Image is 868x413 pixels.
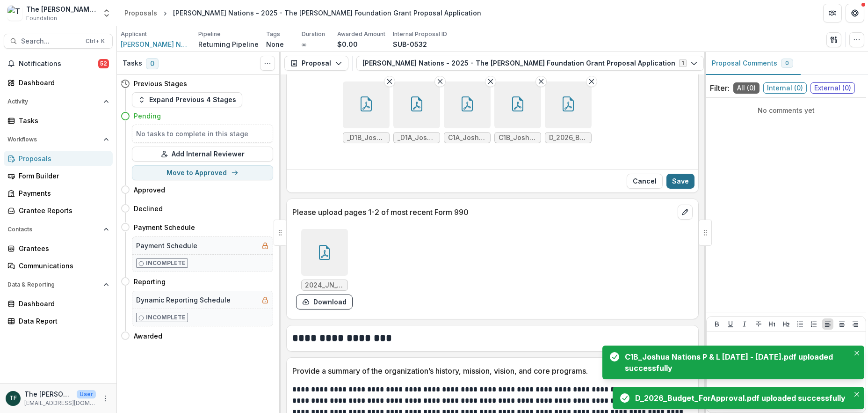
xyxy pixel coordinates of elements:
[4,258,113,273] a: Communications
[100,4,113,22] button: Open entity switcher
[398,134,436,142] span: _D1A_Joshua Nations Balance Sheet [DATE].pdf
[4,94,113,109] button: Open Activity
[146,313,186,322] p: Incomplete
[678,205,693,220] button: edit
[739,318,750,330] button: Italicize
[132,147,273,162] button: Add Internal Reviewer
[4,34,113,49] button: Search...
[19,299,105,309] div: Dashboard
[123,59,142,67] h3: Tasks
[627,174,663,189] button: Close
[4,75,113,90] a: Dashboard
[846,4,864,22] button: Get Help
[4,113,113,128] a: Tasks
[485,76,496,87] button: Remove File
[19,116,105,125] div: Tasks
[19,171,105,181] div: Form Builder
[356,56,704,71] button: [PERSON_NAME] Nations - 2025 - The [PERSON_NAME] Foundation Grant Proposal Application1
[121,6,161,20] a: Proposals
[19,188,105,198] div: Payments
[7,136,100,143] span: Workflows
[198,39,259,49] p: Returning Pipeline
[733,82,759,94] span: All ( 0 )
[19,60,98,68] span: Notifications
[134,204,163,214] h4: Declined
[767,318,778,330] button: Heading 1
[753,318,764,330] button: Strike
[146,259,186,267] p: Incomplete
[19,316,105,326] div: Data Report
[124,8,157,18] div: Proposals
[302,30,325,38] p: Duration
[599,342,868,413] div: Notifications-bottom-right
[4,313,113,329] a: Data Report
[84,36,107,46] div: Ctrl + K
[146,58,159,69] span: 0
[704,52,801,75] button: Proposal Comments
[4,185,113,201] a: Payments
[121,39,191,49] a: [PERSON_NAME] Nations
[4,241,113,256] a: Grantees
[7,6,22,21] img: The Bolick Foundation
[21,37,80,45] span: Search...
[4,151,113,166] a: Proposals
[711,318,723,330] button: Bold
[851,347,862,359] button: Close
[393,81,440,143] div: Remove File_D1A_Joshua Nations Balance Sheet [DATE].pdf
[795,318,806,330] button: Bullet List
[77,390,96,398] p: User
[545,81,592,143] div: Remove FileD_2026_Budget_ForApproval.pdf
[134,331,162,341] h4: Awarded
[305,281,344,289] span: 2024_JN_990_Page1-2.pdf
[535,76,547,87] button: Remove File
[343,81,390,143] div: Remove File_D1B_Joshua Nations P L [DATE] - [DATE].pdf
[337,30,385,38] p: Awarded Amount
[710,105,862,115] p: No comments yet
[836,318,847,330] button: Align Center
[434,76,446,87] button: Remove File
[134,277,166,287] h4: Reporting
[337,39,358,49] p: $0.00
[173,8,481,18] div: [PERSON_NAME] Nations - 2025 - The [PERSON_NAME] Foundation Grant Proposal Application
[4,132,113,147] button: Open Workflows
[19,154,105,163] div: Proposals
[136,295,231,305] h5: Dynamic Reporting Schedule
[19,261,105,271] div: Communications
[822,318,833,330] button: Align Left
[666,174,694,189] button: Save
[448,134,486,142] span: C1A_Joshua Nations Balance Sheet [DATE].pdf
[725,318,736,330] button: Underline
[134,222,195,232] h4: Payment Schedule
[100,393,111,404] button: More
[26,4,96,14] div: The [PERSON_NAME] Foundation
[296,295,353,310] button: download-form-response
[266,39,284,49] p: None
[4,296,113,311] a: Dashboard
[121,6,485,20] nav: breadcrumb
[347,134,385,142] span: _D1B_Joshua Nations P L [DATE] - [DATE].pdf
[4,168,113,184] a: Form Builder
[549,134,587,142] span: D_2026_Budget_ForApproval.pdf
[625,351,846,374] div: C1B_Joshua Nations P & L [DATE] - [DATE].pdf uploaded successfully
[635,392,846,404] div: D_2026_Budget_ForApproval.pdf uploaded successfully
[284,56,348,71] button: Proposal
[292,206,674,218] p: Please upload pages 1-2 of most recent Form 990
[850,318,861,330] button: Align Right
[260,56,275,71] button: Toggle View Cancelled Tasks
[384,76,395,87] button: Remove File
[296,229,353,310] div: 2024_JN_990_Page1-2.pdfdownload-form-response
[292,365,674,376] p: Provide a summary of the organization’s history, mission, vision, and core programs.
[781,318,792,330] button: Heading 2
[98,59,109,68] span: 52
[4,222,113,237] button: Open Contacts
[19,78,105,88] div: Dashboard
[136,241,197,251] h5: Payment Schedule
[823,4,842,22] button: Partners
[586,76,597,87] button: Remove File
[121,30,147,38] p: Applicant
[134,111,161,121] h4: Pending
[136,129,269,139] h5: No tasks to complete in this stage
[4,203,113,218] a: Grantee Reports
[198,30,221,38] p: Pipeline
